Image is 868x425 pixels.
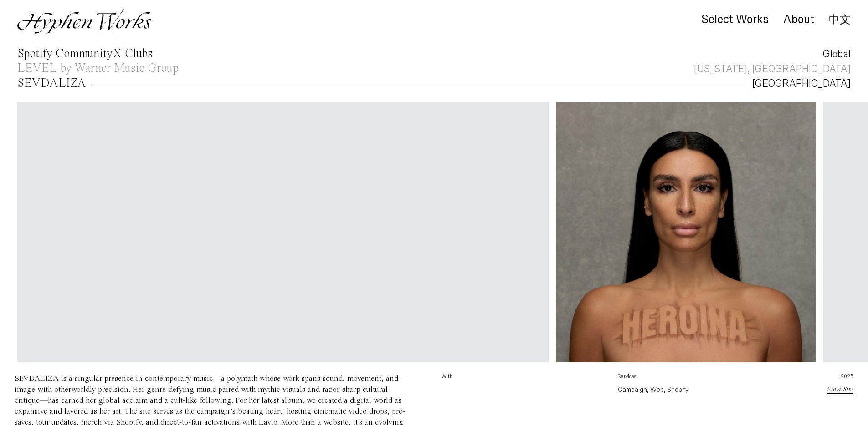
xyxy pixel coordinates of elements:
a: About [783,15,814,25]
p: With [442,373,603,384]
video: Your browser does not support the video tag. [17,102,549,367]
div: [US_STATE], [GEOGRAPHIC_DATA] [694,62,851,76]
img: Hyphen Works [17,9,152,34]
div: LEVEL by Warner Music Group [17,62,179,75]
div: Spotify CommunityX Clubs [17,48,152,60]
a: Select Works [701,15,769,25]
a: View Site [827,386,853,393]
div: [GEOGRAPHIC_DATA] [752,76,851,91]
a: 中文 [829,15,851,25]
img: aFJ5BLNJEFaPYDhm_SEVDALIZA.jpg [556,102,817,362]
div: SEVDALIZA [17,77,86,90]
div: Global [823,47,851,61]
p: Campaign, Web, Shopify [618,384,780,395]
div: Select Works [701,13,769,26]
p: Services [618,373,780,384]
p: 2025 [794,373,853,384]
div: About [783,13,814,26]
